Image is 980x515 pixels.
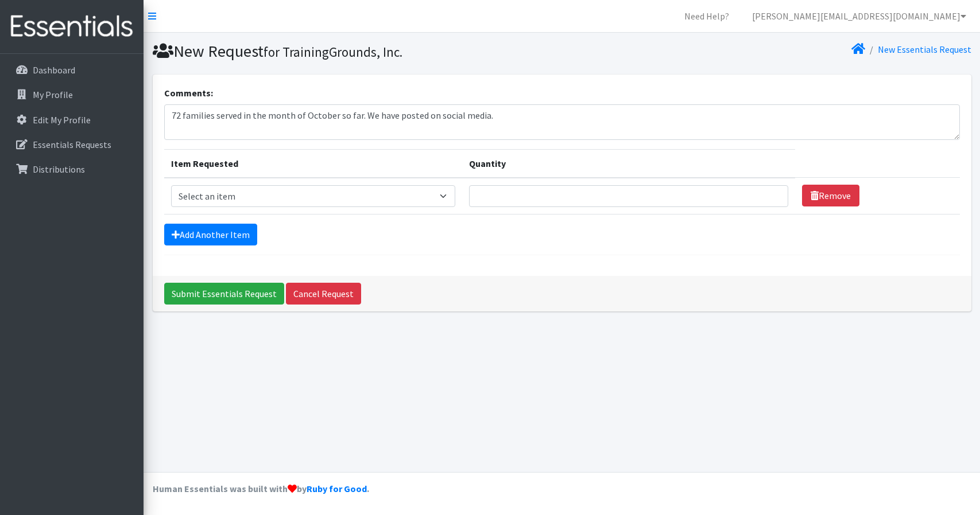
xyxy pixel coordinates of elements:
[164,224,257,245] a: Add Another Item
[802,185,859,206] a: Remove
[307,483,367,494] a: Ruby for Good
[153,483,369,494] strong: Human Essentials was built with by .
[5,58,139,81] a: Dashboard
[5,133,139,156] a: Essentials Requests
[33,114,91,126] p: Edit My Profile
[878,44,971,55] a: New Essentials Request
[164,283,284,305] input: Submit Essentials Request
[33,163,85,175] p: Distributions
[164,149,463,178] th: Item Requested
[5,83,139,106] a: My Profile
[286,283,361,305] a: Cancel Request
[675,5,738,28] a: Need Help?
[5,158,139,181] a: Distributions
[164,86,213,100] label: Comments:
[33,64,75,76] p: Dashboard
[33,139,111,150] p: Essentials Requests
[743,5,975,28] a: [PERSON_NAME][EMAIL_ADDRESS][DOMAIN_NAME]
[153,41,558,61] h1: New Request
[33,89,73,100] p: My Profile
[5,7,139,46] img: HumanEssentials
[5,108,139,131] a: Edit My Profile
[264,44,402,60] small: for TrainingGrounds, Inc.
[462,149,795,178] th: Quantity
